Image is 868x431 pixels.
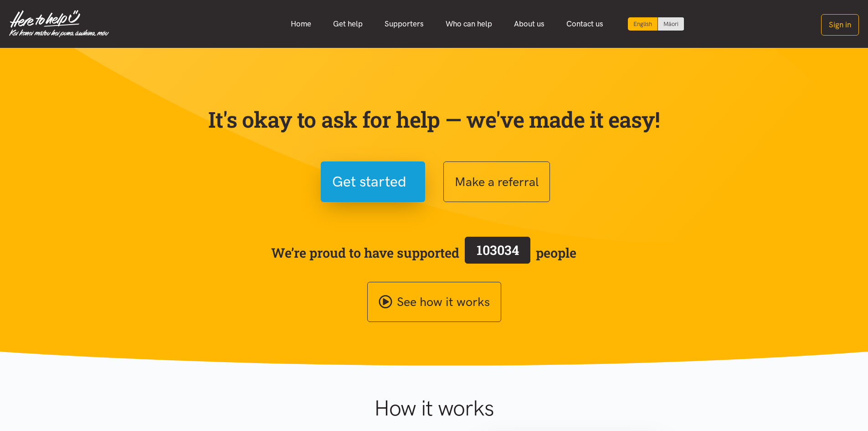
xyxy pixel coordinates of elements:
a: Switch to Te Reo Māori [658,17,684,31]
a: Get help [322,14,374,34]
img: Home [9,10,109,37]
button: Get started [321,161,425,202]
span: 103034 [477,241,519,259]
a: Home [280,14,322,34]
span: Get started [332,170,406,193]
p: It's okay to ask for help — we've made it easy! [206,106,662,133]
div: Language toggle [628,17,684,31]
h1: How it works [285,395,583,421]
a: Contact us [555,14,614,34]
a: See how it works [367,282,501,322]
a: About us [503,14,555,34]
button: Make a referral [443,161,550,202]
a: 103034 [459,235,536,270]
button: Sign in [821,14,859,36]
span: We’re proud to have supported people [271,235,576,270]
div: Current language [628,17,658,31]
a: Supporters [374,14,435,34]
a: Who can help [435,14,503,34]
